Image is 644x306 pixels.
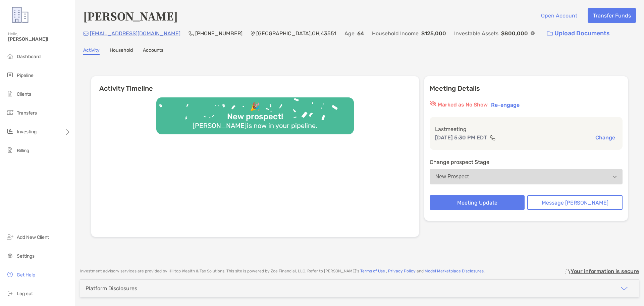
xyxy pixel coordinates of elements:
span: Log out [17,291,33,297]
img: clients icon [6,90,14,98]
button: Transfer Funds [588,8,636,23]
p: 64 [357,29,364,38]
p: [PHONE_NUMBER] [195,29,243,38]
div: [PERSON_NAME] is now in your pipeline. [190,122,320,130]
img: Email Icon [83,32,89,36]
img: logout icon [6,289,14,297]
p: [DATE] 5:30 PM EDT [435,133,487,142]
span: Get Help [17,272,35,278]
div: 🎉 [247,102,263,112]
img: icon arrow [620,285,628,293]
img: Open dropdown arrow [613,176,617,178]
div: Platform Disclosures [86,285,137,292]
span: Settings [17,253,35,259]
span: Transfers [17,110,37,116]
div: New Prospect [435,174,469,180]
img: Zoe Logo [8,3,32,27]
p: Household Income [372,29,419,38]
span: Clients [17,91,31,97]
button: Re-engage [489,101,522,109]
img: Phone Icon [189,31,194,36]
h4: [PERSON_NAME] [83,8,178,24]
p: Your information is secure [571,268,639,274]
img: investing icon [6,127,14,135]
img: communication type [490,135,496,140]
img: get-help icon [6,270,14,278]
img: Confetti [156,97,354,129]
p: $800,000 [501,29,528,38]
span: Investing [17,129,37,135]
button: Message [PERSON_NAME] [527,195,623,210]
button: Open Account [536,8,582,23]
span: Billing [17,148,29,154]
p: [GEOGRAPHIC_DATA] , OH , 43551 [256,29,336,38]
span: [PERSON_NAME]! [8,36,71,42]
p: Last meeting [435,125,617,133]
a: Upload Documents [543,26,614,41]
span: Dashboard [17,54,41,59]
img: Location Icon [251,31,255,36]
p: Age [344,29,355,38]
button: Meeting Update [430,195,525,210]
img: Info Icon [531,31,535,35]
img: button icon [547,31,553,36]
a: Accounts [143,47,163,55]
a: Model Marketplace Disclosures [425,269,484,273]
a: Privacy Policy [388,269,416,273]
p: Investment advisory services are provided by Hilltop Wealth & Tax Solutions . This site is powere... [80,269,485,274]
img: pipeline icon [6,71,14,79]
p: Investable Assets [454,29,498,38]
img: billing icon [6,146,14,154]
span: Pipeline [17,73,34,78]
p: $125,000 [421,29,446,38]
img: settings icon [6,252,14,260]
img: transfers icon [6,108,14,117]
a: Household [110,47,133,55]
p: Change prospect Stage [430,158,623,166]
p: Marked as No Show [438,101,488,109]
img: dashboard icon [6,52,14,60]
a: Terms of Use [360,269,385,273]
img: red eyr [430,101,436,106]
button: Change [593,134,617,141]
div: New prospect! [224,112,286,122]
span: Add New Client [17,234,49,240]
p: Meeting Details [430,84,623,93]
h6: Activity Timeline [91,76,419,92]
a: Activity [83,47,100,55]
p: [EMAIL_ADDRESS][DOMAIN_NAME] [90,29,180,38]
button: New Prospect [430,169,623,184]
img: add_new_client icon [6,233,14,241]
